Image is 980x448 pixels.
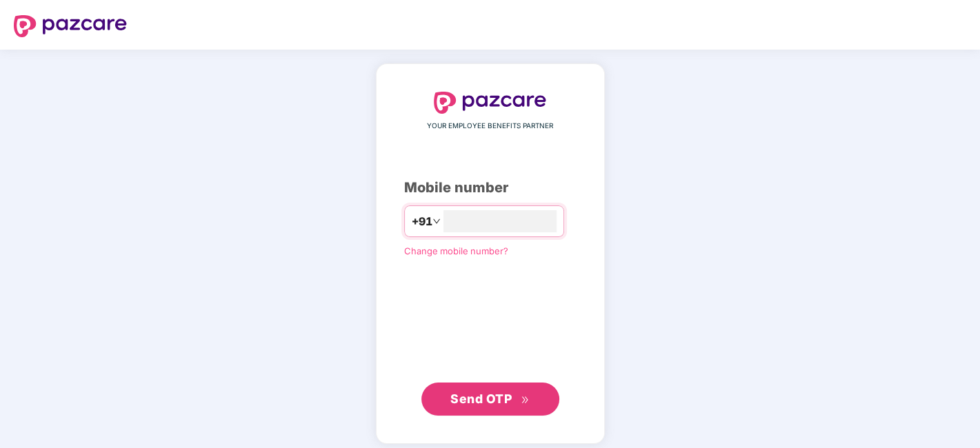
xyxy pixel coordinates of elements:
span: Send OTP [450,391,512,406]
div: Mobile number [404,177,577,198]
a: Change mobile number? [404,245,508,256]
button: Send OTPdouble-right [421,383,559,416]
img: logo [14,15,127,37]
img: logo [434,92,547,114]
span: +91 [412,213,432,230]
span: down [432,217,441,225]
span: double-right [521,396,530,405]
span: YOUR EMPLOYEE BENEFITS PARTNER [427,121,553,132]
